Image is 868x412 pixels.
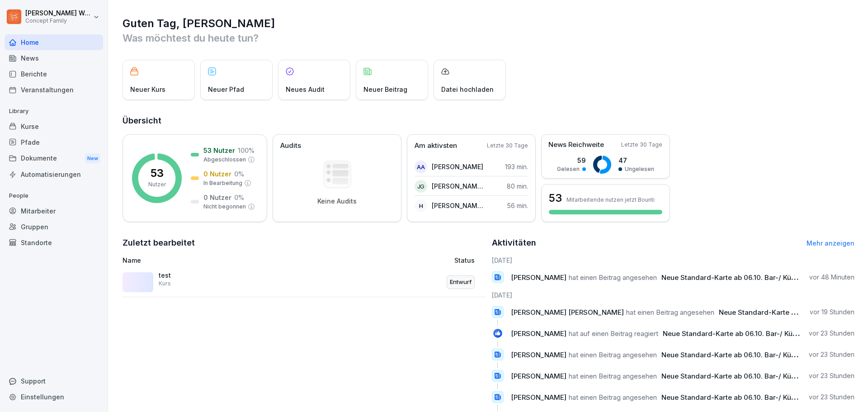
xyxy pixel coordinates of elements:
[809,273,854,282] p: vor 48 Minuten
[5,219,103,235] a: Gruppen
[5,189,103,203] p: People
[286,85,325,94] p: Neues Audit
[487,142,528,150] p: Letzte 30 Tage
[492,237,536,249] h2: Aktivitäten
[5,203,103,219] a: Mitarbeiter
[317,197,357,205] p: Keine Audits
[807,239,854,247] a: Mehr anzeigen
[5,34,103,50] a: Home
[123,114,854,127] h2: Übersicht
[415,180,427,193] div: JG
[569,273,657,282] span: hat einen Beitrag angesehen
[363,85,407,94] p: Neuer Beitrag
[25,18,91,24] p: Concept Family
[557,156,586,165] p: 59
[557,165,580,173] p: Gelesen
[203,179,242,187] p: In Bearbeitung
[203,193,231,202] p: 0 Nutzer
[569,350,657,359] span: hat einen Beitrag angesehen
[203,169,231,179] p: 0 Nutzer
[415,199,427,212] div: H
[809,350,854,359] p: vor 23 Stunden
[621,141,662,149] p: Letzte 30 Tage
[511,372,566,380] span: [PERSON_NAME]
[507,181,528,191] p: 80 min.
[148,180,166,189] p: Nutzer
[203,203,246,211] p: Nicht begonnen
[626,308,714,317] span: hat einen Beitrag angesehen
[810,308,854,317] p: vor 19 Stunden
[151,168,164,179] p: 53
[5,235,103,251] a: Standorte
[415,141,457,151] p: Am aktivsten
[511,273,566,282] span: [PERSON_NAME]
[5,166,103,182] a: Automatisierungen
[5,66,103,82] a: Berichte
[432,181,484,191] p: [PERSON_NAME] [PERSON_NAME]
[123,237,486,249] h2: Zuletzt bearbeitet
[5,150,103,167] div: Dokumente
[5,150,103,167] a: DokumenteNew
[415,161,427,173] div: AA
[569,393,657,402] span: hat einen Beitrag angesehen
[5,118,103,134] a: Kurse
[809,393,854,402] p: vor 23 Stunden
[234,169,244,179] p: 0 %
[511,350,566,359] span: [PERSON_NAME]
[238,146,255,155] p: 100 %
[569,372,657,380] span: hat einen Beitrag angesehen
[549,190,562,206] h3: 53
[123,268,486,297] a: testKursEntwurf
[5,104,103,118] p: Library
[548,140,604,150] p: News Reichweite
[5,389,103,405] a: Einstellungen
[454,256,475,265] p: Status
[569,329,658,338] span: hat auf einen Beitrag reagiert
[492,256,855,265] h6: [DATE]
[492,290,855,300] h6: [DATE]
[234,193,244,202] p: 0 %
[618,156,654,165] p: 47
[507,201,528,210] p: 56 min.
[511,308,624,317] span: [PERSON_NAME] [PERSON_NAME]
[809,329,854,338] p: vor 23 Stunden
[432,201,484,210] p: [PERSON_NAME] [PERSON_NAME]
[5,373,103,389] div: Support
[280,141,301,151] p: Audits
[159,279,171,288] p: Kurs
[432,162,483,171] p: [PERSON_NAME]
[450,278,472,287] p: Entwurf
[203,146,235,155] p: 53 Nutzer
[809,371,854,380] p: vor 23 Stunden
[123,31,854,45] p: Was möchtest du heute tun?
[85,153,100,164] div: New
[5,82,103,98] a: Veranstaltungen
[159,271,249,279] p: test
[441,85,494,94] p: Datei hochladen
[130,85,165,94] p: Neuer Kurs
[5,134,103,150] a: Pfade
[208,85,244,94] p: Neuer Pfad
[511,329,566,338] span: [PERSON_NAME]
[625,165,654,173] p: Ungelesen
[5,50,103,66] a: News
[511,393,566,402] span: [PERSON_NAME]
[505,162,528,171] p: 193 min.
[123,16,854,31] h1: Guten Tag, [PERSON_NAME]
[566,196,655,203] p: Mitarbeitende nutzen jetzt Bounti
[203,156,246,164] p: Abgeschlossen
[123,256,350,265] p: Name
[25,9,91,17] p: [PERSON_NAME] Weichsel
